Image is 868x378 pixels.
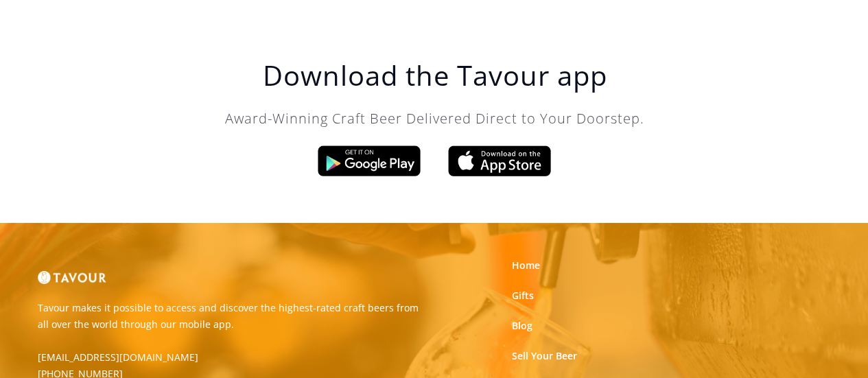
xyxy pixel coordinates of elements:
[512,259,540,272] a: Home
[38,300,424,333] p: Tavour makes it possible to access and discover the highest-rated craft beers from all over the w...
[161,59,709,92] h1: Download the Tavour app
[512,349,577,363] a: Sell Your Beer
[512,319,532,333] a: Blog
[512,289,534,303] a: Gifts
[161,108,709,129] p: Award-Winning Craft Beer Delivered Direct to Your Doorstep.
